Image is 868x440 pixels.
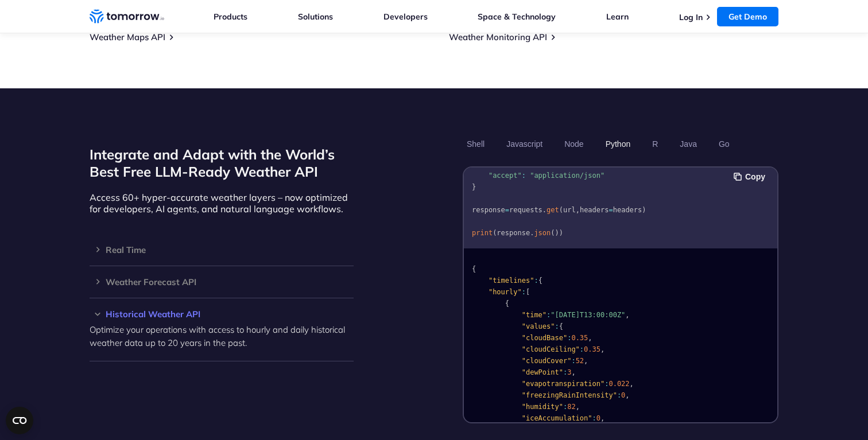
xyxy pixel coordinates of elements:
button: Shell [463,134,489,154]
span: 52 [576,357,584,365]
span: url [563,206,576,214]
span: } [472,183,476,191]
span: , [600,414,604,422]
a: Log In [679,12,703,22]
button: Javascript [502,134,547,154]
span: , [571,368,575,376]
span: ) [642,206,646,214]
p: Access 60+ hyper-accurate weather layers – now optimized for developers, AI agents, and natural l... [90,192,354,215]
span: : [555,322,559,330]
button: Node [560,134,587,154]
span: 0.35 [584,345,600,353]
span: ) [559,229,563,237]
span: json [534,229,551,237]
span: "cloudCeiling" [522,345,580,353]
span: , [600,345,604,353]
span: . [542,206,547,214]
button: Open CMP widget [6,407,33,434]
span: "time" [522,311,547,319]
h2: Integrate and Adapt with the World’s Best Free LLM-Ready Weather API [90,146,354,180]
span: "evapotranspiration" [522,380,605,388]
span: 0 [621,391,625,399]
span: response [472,206,505,214]
span: , [576,206,580,214]
span: { [538,277,542,285]
span: = [505,206,509,214]
p: Optimize your operations with access to hourly and daily historical weather data up to 20 years i... [90,323,354,349]
span: , [630,380,634,388]
span: "application/json" [530,172,604,180]
h3: Real Time [90,246,354,254]
a: Space & Technology [478,11,556,22]
span: ( [559,206,563,214]
span: : [563,368,567,376]
span: { [559,322,563,330]
span: : [580,345,584,353]
span: "[DATE]T13:00:00Z" [551,311,625,319]
span: print [472,229,493,237]
span: : [547,311,551,319]
a: Weather Monitoring API [449,32,547,42]
a: Products [214,11,247,22]
span: : [522,288,526,296]
span: { [509,160,513,168]
a: Learn [606,11,629,22]
span: : [571,357,575,365]
span: : [522,172,526,180]
span: ( [551,229,555,237]
span: , [584,357,588,365]
span: get [547,206,559,214]
span: , [625,391,629,399]
span: ( [493,229,497,237]
span: "humidity" [522,403,563,411]
span: "cloudBase" [522,334,567,342]
span: = [609,206,613,214]
span: "hourly" [489,288,522,296]
a: Solutions [298,11,333,22]
span: = [501,160,505,168]
span: : [534,277,538,285]
span: "values" [522,322,555,330]
span: 0 [596,414,600,422]
span: : [592,414,596,422]
span: , [625,311,629,319]
span: "iceAccumulation" [522,414,592,422]
span: headers [472,160,501,168]
span: : [567,334,571,342]
h3: Weather Forecast API [90,278,354,286]
button: Go [715,134,734,154]
span: 0.022 [609,380,629,388]
span: requests [509,206,542,214]
button: Copy [734,170,769,183]
span: ) [555,229,559,237]
span: 0.35 [571,334,588,342]
span: headers [613,206,642,214]
span: , [576,403,580,411]
span: : [604,380,609,388]
a: Get Demo [717,7,778,26]
span: . [530,229,534,237]
span: { [505,299,509,307]
h3: Historical Weather API [90,310,354,318]
a: Home link [90,8,164,25]
a: Developers [383,11,428,22]
span: "timelines" [489,277,534,285]
span: "dewPoint" [522,368,563,376]
span: "accept" [489,172,522,180]
span: : [563,403,567,411]
button: R [648,134,662,154]
button: Java [676,134,701,154]
span: 3 [567,368,571,376]
span: { [472,265,476,273]
span: 82 [567,403,575,411]
span: headers [580,206,609,214]
span: "cloudCover" [522,357,572,365]
span: , [588,334,592,342]
a: Weather Maps API [90,32,165,42]
span: response [497,229,530,237]
span: [ [526,288,530,296]
span: : [617,391,621,399]
button: Python [602,134,635,154]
